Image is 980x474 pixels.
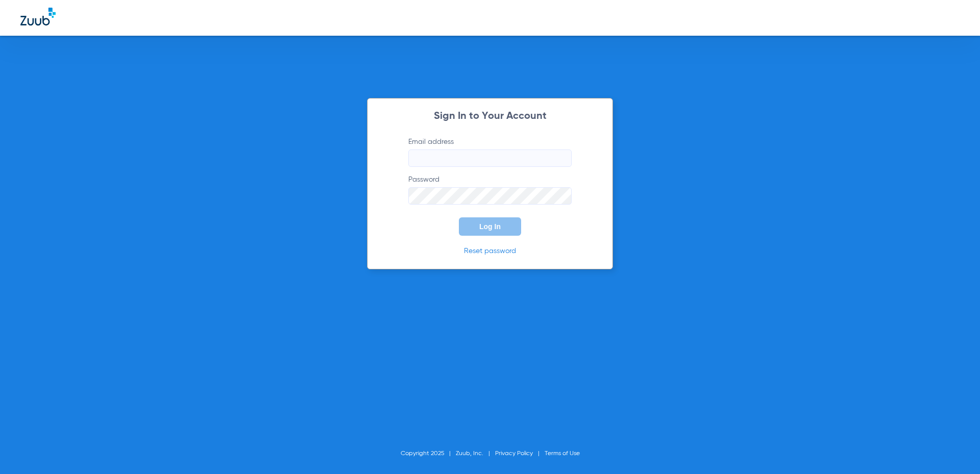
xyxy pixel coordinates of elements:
label: Password [408,174,572,205]
button: Log In [459,217,521,236]
label: Email address [408,137,572,167]
h2: Sign In to Your Account [393,111,587,121]
input: Password [408,187,572,205]
li: Copyright 2025 [401,448,456,459]
a: Reset password [464,247,516,255]
input: Email address [408,149,572,167]
a: Privacy Policy [495,451,533,457]
li: Zuub, Inc. [456,448,495,459]
a: Terms of Use [545,451,580,457]
span: Log In [479,222,501,231]
img: Zuub Logo [20,8,56,26]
